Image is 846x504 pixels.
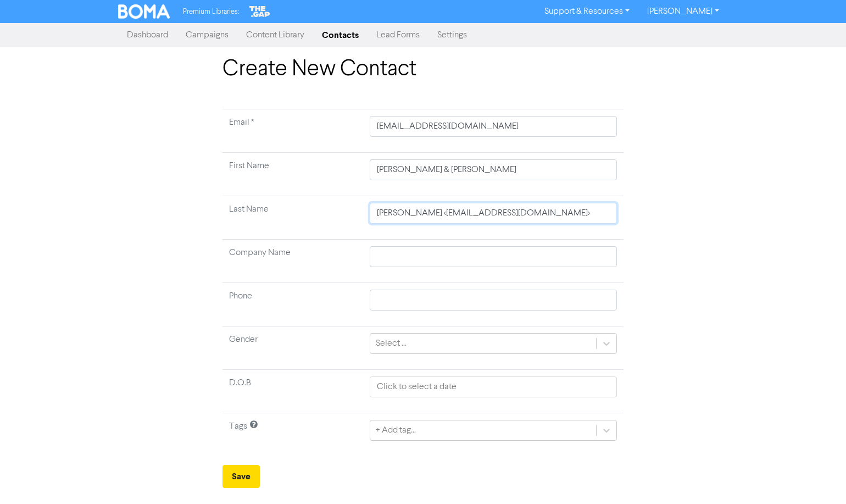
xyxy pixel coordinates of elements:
a: Contacts [313,24,368,46]
a: Content Library [237,24,313,46]
div: + Add tag... [376,424,416,437]
a: Lead Forms [368,24,428,46]
div: Select ... [376,337,407,350]
td: Tags [222,413,363,457]
img: The Gap [248,4,272,19]
td: First Name [222,153,363,196]
a: Campaigns [177,24,237,46]
a: Settings [428,24,476,46]
span: Premium Libraries: [183,8,239,15]
td: Last Name [222,196,363,240]
td: D.O.B [222,370,363,413]
a: [PERSON_NAME] [638,3,728,20]
a: Dashboard [118,24,177,46]
td: Required [222,109,363,153]
button: Save [222,465,260,488]
td: Gender [222,326,363,370]
iframe: Chat Widget [791,451,846,504]
h1: Create New Contact [222,56,624,82]
a: Support & Resources [536,3,638,20]
td: Phone [222,283,363,326]
td: Company Name [222,240,363,283]
img: BOMA Logo [118,4,170,19]
input: Click to select a date [370,376,617,397]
